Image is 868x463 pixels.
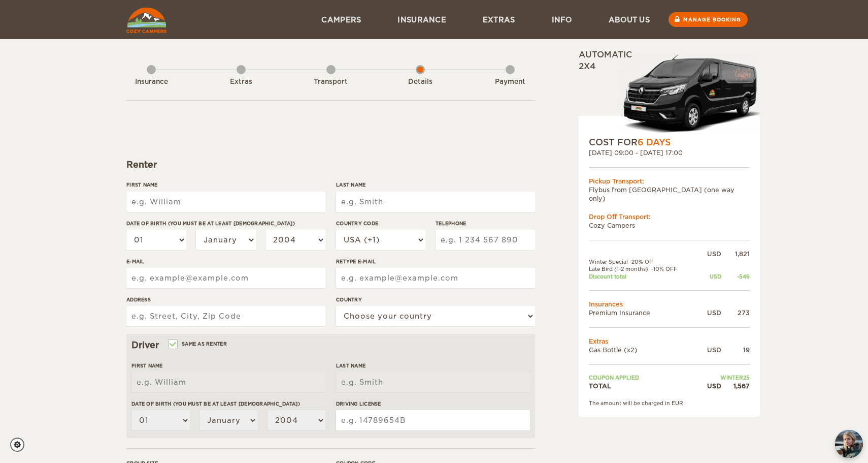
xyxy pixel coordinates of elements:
[126,192,325,212] input: e.g. William
[131,372,325,392] input: e.g. William
[619,52,760,136] img: Langur-m-c-logo-2.png
[669,12,748,27] a: Manage booking
[126,159,535,171] div: Renter
[10,438,31,452] a: Cookie settings
[589,382,697,390] td: TOTAL
[336,410,530,430] input: e.g. 14789654B
[436,230,535,250] input: e.g. 1 234 567 890
[697,250,721,258] div: USD
[589,136,750,148] div: COST FOR
[482,77,538,87] div: Payment
[589,148,750,157] div: [DATE] 09:00 - [DATE] 17:00
[436,220,535,227] label: Telephone
[589,258,697,265] td: Winter Special -20% Off
[697,382,721,390] div: USD
[336,362,530,369] label: Last Name
[169,342,176,349] input: Same as renter
[589,186,750,203] td: Flybus from [GEOGRAPHIC_DATA] (one way only)
[336,220,425,227] label: Country Code
[131,400,325,408] label: Date of birth (You must be at least [DEMOGRAPHIC_DATA])
[638,137,671,147] span: 6 Days
[589,399,750,407] div: The amount will be charged in EUR
[721,250,750,258] div: 1,821
[589,177,750,186] div: Pickup Transport:
[721,346,750,354] div: 19
[336,268,535,288] input: e.g. example@example.com
[336,181,535,189] label: Last Name
[336,372,530,392] input: e.g. Smith
[589,337,750,346] td: Extras
[126,8,166,33] img: Cozy Campers
[336,296,535,303] label: Country
[721,273,750,280] div: -546
[213,77,269,87] div: Extras
[126,220,325,227] label: Date of birth (You must be at least [DEMOGRAPHIC_DATA])
[392,77,448,87] div: Details
[697,346,721,354] div: USD
[589,265,697,272] td: Late Bird (1-2 months): -10% OFF
[336,400,530,408] label: Driving License
[126,181,325,189] label: First Name
[126,268,325,288] input: e.g. example@example.com
[697,374,750,381] td: WINTER25
[721,382,750,390] div: 1,567
[697,308,721,317] div: USD
[721,308,750,317] div: 273
[589,308,697,317] td: Premium Insurance
[589,221,750,230] td: Cozy Campers
[589,300,750,308] td: Insurances
[336,258,535,265] label: Retype E-mail
[336,192,535,212] input: e.g. Smith
[589,273,697,280] td: Discount total
[131,362,325,369] label: First Name
[303,77,359,87] div: Transport
[589,346,697,354] td: Gas Bottle (x2)
[579,49,760,136] div: Automatic 2x4
[835,430,863,458] button: chat-button
[589,212,750,221] div: Drop Off Transport:
[126,306,325,326] input: e.g. Street, City, Zip Code
[169,339,227,349] label: Same as renter
[835,430,863,458] img: Freyja at Cozy Campers
[126,258,325,265] label: E-mail
[126,296,325,303] label: Address
[131,339,530,351] div: Driver
[589,374,697,381] td: Coupon applied
[697,273,721,280] div: USD
[123,77,179,87] div: Insurance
